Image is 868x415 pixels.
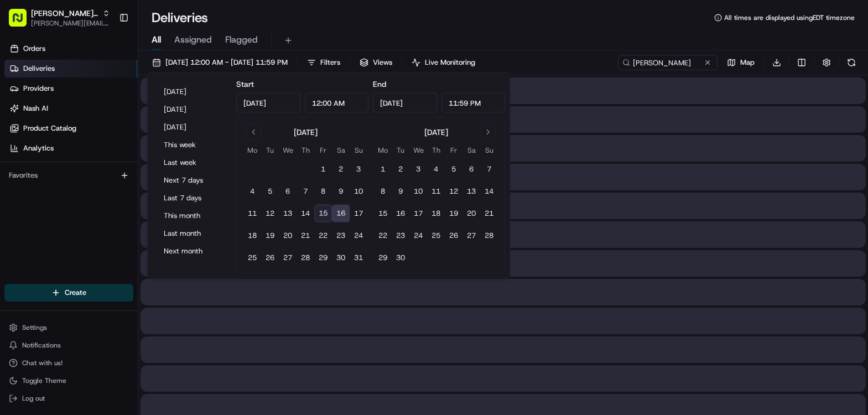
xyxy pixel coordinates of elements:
[261,144,279,156] th: Tuesday
[89,242,182,262] a: 💻API Documentation
[4,167,133,184] div: Favorites
[4,373,133,388] button: Toggle Theme
[441,93,506,113] input: Time
[152,33,161,46] span: All
[279,227,297,245] button: 20
[350,144,367,156] th: Sunday
[105,247,178,258] span: API Documentation
[332,144,350,156] th: Saturday
[7,242,89,262] a: 📗Knowledge Base
[297,183,314,200] button: 7
[11,160,29,178] img: Brittany Newman
[740,58,755,68] span: Map
[844,55,859,70] button: Refresh
[243,183,261,200] button: 4
[23,103,48,113] span: Nash AI
[4,391,133,406] button: Log out
[50,105,181,116] div: Start new chat
[188,108,201,122] button: Start new chat
[4,80,138,97] a: Providers
[261,227,279,245] button: 19
[22,247,85,258] span: Knowledge Base
[4,60,138,77] a: Deliveries
[314,144,332,156] th: Friday
[31,19,110,28] button: [PERSON_NAME][EMAIL_ADDRESS][DOMAIN_NAME]
[480,160,498,178] button: 7
[427,144,445,156] th: Thursday
[462,144,480,156] th: Saturday
[4,120,138,137] a: Product Catalog
[445,205,462,222] button: 19
[225,33,258,46] span: Flagged
[159,102,225,117] button: [DATE]
[147,55,293,70] button: [DATE] 12:00 AM - [DATE] 11:59 PM
[297,227,314,245] button: 21
[279,249,297,267] button: 27
[110,274,134,282] span: Pylon
[425,58,475,68] span: Live Monitoring
[409,183,427,200] button: 10
[314,160,332,178] button: 1
[31,8,98,19] button: [PERSON_NAME] Org
[462,227,480,245] button: 27
[11,105,31,125] img: 1736555255976-a54dd68f-1ca7-489b-9aae-adbdc363a1c4
[424,127,448,138] div: [DATE]
[373,79,386,89] label: End
[332,205,350,222] button: 16
[320,58,340,68] span: Filters
[11,44,201,61] p: Welcome 👋
[427,227,445,245] button: 25
[392,249,409,267] button: 30
[373,58,392,68] span: Views
[159,243,225,259] button: Next month
[4,320,133,335] button: Settings
[374,205,392,222] button: 15
[305,93,369,113] input: Time
[350,227,367,245] button: 24
[159,226,225,241] button: Last month
[4,338,133,353] button: Notifications
[243,144,261,156] th: Monday
[409,144,427,156] th: Wednesday
[22,359,63,367] span: Chat with us!
[724,13,855,22] span: All times are displayed using EDT timezone
[11,248,20,257] div: 📗
[4,100,138,117] a: Nash AI
[350,249,367,267] button: 31
[11,11,33,33] img: Nash
[4,4,115,31] button: [PERSON_NAME] Org[PERSON_NAME][EMAIL_ADDRESS][DOMAIN_NAME]
[261,205,279,222] button: 12
[445,227,462,245] button: 26
[314,249,332,267] button: 29
[93,248,102,257] div: 💻
[297,249,314,267] button: 28
[462,160,480,178] button: 6
[246,124,261,140] button: Go to previous month
[4,139,138,157] a: Analytics
[392,183,409,200] button: 9
[78,273,134,282] a: Powered byPylon
[29,71,183,82] input: Clear
[261,183,279,200] button: 5
[373,93,437,113] input: Date
[22,172,31,180] img: 1736555255976-a54dd68f-1ca7-489b-9aae-adbdc363a1c4
[23,44,45,54] span: Orders
[462,183,480,200] button: 13
[332,249,350,267] button: 30
[427,183,445,200] button: 11
[392,205,409,222] button: 16
[427,160,445,178] button: 4
[374,227,392,245] button: 22
[480,124,496,140] button: Go to next month
[159,84,225,100] button: [DATE]
[243,227,261,245] button: 18
[243,205,261,222] button: 11
[11,190,29,208] img: Charles Folsom
[374,144,392,156] th: Monday
[159,208,225,224] button: This month
[34,171,90,180] span: [PERSON_NAME]
[243,249,261,267] button: 25
[480,205,498,222] button: 21
[34,201,90,210] span: [PERSON_NAME]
